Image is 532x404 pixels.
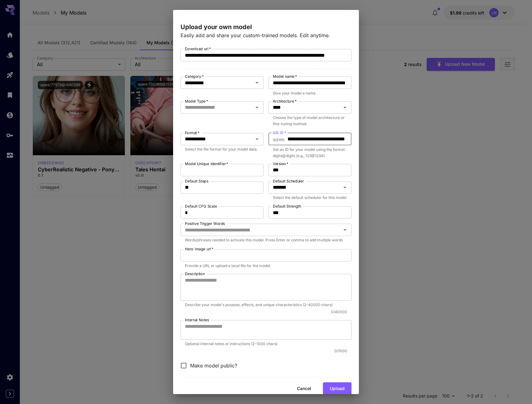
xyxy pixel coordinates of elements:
[185,46,211,51] label: Download url
[185,178,208,184] label: Default Steps
[181,309,347,315] p: 0 / 40000
[185,99,208,104] label: Model Type
[181,32,351,39] p: Easily add and share your custom-trained models. Edit anytime.
[273,115,347,127] p: Choose the type of model architecture or fine-tuning method.
[341,226,349,234] button: Open
[185,204,217,209] label: Default CFG Scale
[185,263,347,269] p: Provide a URL or upload a local file for the model.
[273,195,347,201] p: Select the default scheduler for this model
[273,204,301,209] label: Default Strength
[185,237,347,243] p: Words/phrases needed to activate this model. Press Enter or comma to add multiple words
[273,136,286,143] span: qqwe :
[290,382,318,395] button: Cancel
[273,90,347,96] p: Give your model a name.
[190,362,237,369] span: Make model public?
[273,74,297,79] label: Model name
[253,135,261,143] button: Open
[253,103,261,112] button: Open
[185,130,199,135] label: Format
[273,161,288,166] label: Version
[273,178,304,184] label: Default Scheduler
[185,317,209,323] label: Internal Notes
[181,22,351,32] p: Upload your own model
[341,183,349,192] button: Open
[185,341,347,347] p: Optional internal notes or instructions (2-1000 chars)
[185,246,213,252] label: Hero image url
[273,130,286,135] label: AIR ID
[341,103,349,112] button: Open
[185,271,205,276] label: Description
[185,161,228,166] label: Model Unique Identifier
[185,302,347,308] p: Describe your model's purpose, effects, and unique characteristics (2-40000 chars)
[185,74,204,79] label: Category
[273,147,347,159] p: Set an ID for your model using the format: digits@digits (e.g., 123@1234).
[273,99,297,104] label: Architecture
[181,348,347,354] p: 0 / 1000
[185,146,259,152] p: Select the file format for your model data.
[185,221,225,226] label: Positive Trigger Words
[253,78,261,87] button: Open
[323,382,351,395] button: Upload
